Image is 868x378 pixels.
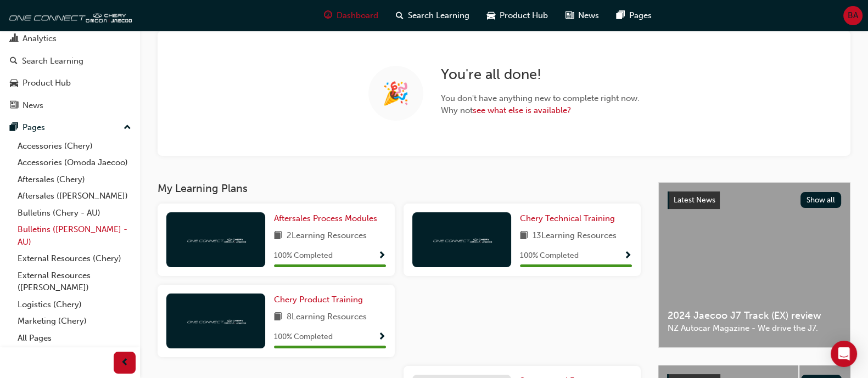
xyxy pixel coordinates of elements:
span: Why not [441,104,640,117]
a: Product Hub [4,73,136,93]
a: Bulletins (Chery - AU) [13,205,136,222]
div: Search Learning [22,55,83,67]
span: car-icon [487,9,495,22]
a: Latest NewsShow all2024 Jaecoo J7 Track (EX) reviewNZ Autocar Magazine - We drive the J7. [658,182,850,348]
div: News [23,99,43,112]
a: Aftersales (Chery) [13,171,136,188]
span: chart-icon [10,34,18,44]
a: guage-iconDashboard [315,4,387,27]
img: oneconnect [5,4,132,26]
span: 2 Learning Resources [287,229,367,243]
div: Product Hub [23,77,71,89]
a: Logistics (Chery) [13,296,136,313]
span: book-icon [274,229,282,243]
span: Product Hub [500,9,548,22]
span: Show Progress [624,251,632,261]
span: Aftersales Process Modules [274,213,377,223]
a: search-iconSearch Learning [387,4,478,27]
span: 8 Learning Resources [287,311,367,324]
span: Show Progress [378,332,386,342]
span: book-icon [520,229,528,243]
span: NZ Autocar Magazine - We drive the J7. [668,322,841,335]
span: Latest News [674,195,715,205]
button: Pages [4,117,136,138]
span: News [578,9,599,22]
img: oneconnect [186,315,246,326]
span: pages-icon [10,123,18,133]
div: Analytics [23,32,57,45]
a: Analytics [4,29,136,49]
a: Chery Technical Training [520,212,619,225]
span: Search Learning [408,9,469,22]
a: pages-iconPages [608,4,660,27]
span: Chery Product Training [274,295,363,304]
span: 100 % Completed [274,331,333,343]
span: guage-icon [324,9,332,22]
a: Search Learning [4,51,136,71]
a: car-iconProduct Hub [478,4,557,27]
span: news-icon [10,101,18,111]
span: search-icon [10,57,18,66]
button: BA [843,6,863,25]
a: Bulletins ([PERSON_NAME] - AU) [13,221,136,250]
div: Pages [23,121,45,134]
span: pages-icon [617,9,625,22]
img: oneconnect [432,234,492,245]
a: see what else is available? [473,105,571,115]
a: Chery Product Training [274,294,367,306]
span: Show Progress [378,251,386,261]
a: news-iconNews [557,4,608,27]
h2: You ' re all done! [441,66,640,83]
button: Show Progress [378,330,386,344]
h3: My Learning Plans [158,182,641,195]
a: External Resources (Chery) [13,250,136,267]
button: Show all [800,192,842,208]
span: 100 % Completed [520,250,579,262]
span: Dashboard [337,9,378,22]
span: prev-icon [121,356,129,370]
a: Accessories (Chery) [13,138,136,155]
a: External Resources ([PERSON_NAME]) [13,267,136,296]
span: car-icon [10,78,18,88]
span: search-icon [396,9,404,22]
a: News [4,95,136,116]
button: Show Progress [624,249,632,263]
span: Chery Technical Training [520,213,615,223]
span: book-icon [274,311,282,324]
span: news-icon [565,9,574,22]
a: Latest NewsShow all [668,191,841,209]
span: 🎉 [382,87,410,100]
div: Open Intercom Messenger [831,341,857,367]
span: 100 % Completed [274,250,333,262]
a: All Pages [13,330,136,347]
span: Pages [629,9,652,22]
span: up-icon [124,121,131,135]
span: 2024 Jaecoo J7 Track (EX) review [668,309,841,322]
span: 13 Learning Resources [533,229,617,243]
span: BA [848,9,858,22]
img: oneconnect [186,234,246,245]
span: You don ' t have anything new to complete right now. [441,92,640,105]
a: Marketing (Chery) [13,313,136,330]
a: Aftersales Process Modules [274,212,382,225]
button: Show Progress [378,249,386,263]
a: Aftersales ([PERSON_NAME]) [13,188,136,205]
a: Accessories (Omoda Jaecoo) [13,154,136,171]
